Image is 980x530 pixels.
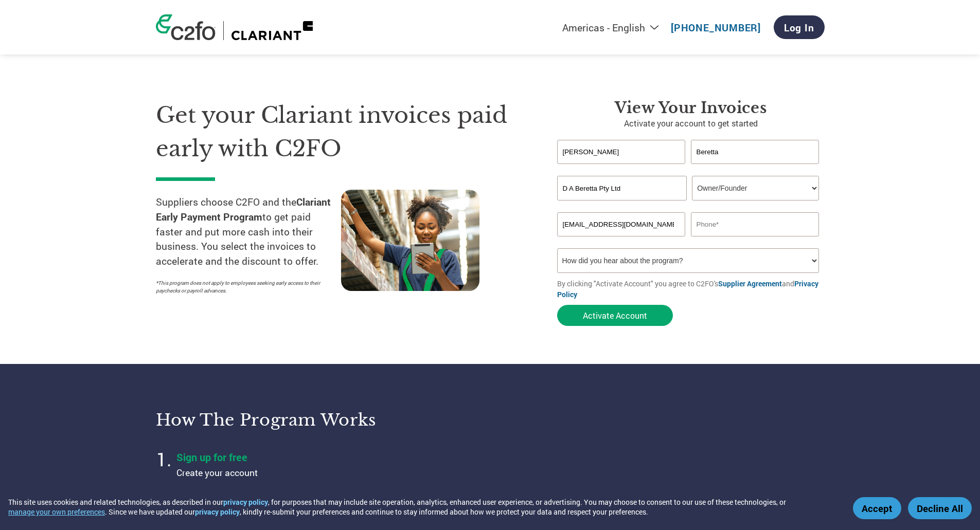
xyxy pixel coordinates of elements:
div: Invalid company name or company name is too long [557,202,819,208]
a: [PHONE_NUMBER] [671,21,761,34]
p: Suppliers choose C2FO and the to get paid faster and put more cash into their business. You selec... [156,195,341,269]
div: Inavlid Phone Number [691,237,819,244]
img: Clariant [231,21,313,40]
h4: Sign up for free [176,450,434,464]
div: This site uses cookies and related technologies, as described in our , for purposes that may incl... [8,497,838,517]
input: First Name* [557,140,686,164]
h1: Get your Clariant invoices paid early with C2FO [156,99,526,165]
div: Invalid first name or first name is too long [557,165,686,172]
input: Invalid Email format [557,212,686,236]
button: Decline All [908,497,972,519]
p: Create your account [176,466,434,480]
div: Inavlid Email Address [557,237,686,244]
img: supply chain worker [341,190,479,291]
p: By clicking "Activate Account" you agree to C2FO's and [557,278,825,300]
h3: View Your Invoices [557,99,825,117]
img: c2fo logo [156,14,216,40]
p: *This program does not apply to employees seeking early access to their paychecks or payroll adva... [156,279,331,295]
a: Log In [774,15,825,39]
a: Privacy Policy [557,279,818,299]
h3: How the program works [156,410,477,430]
button: manage your own preferences [8,507,105,517]
div: Invalid last name or last name is too long [691,165,819,172]
p: Activate your account to get started [557,117,825,130]
button: Activate Account [557,305,673,326]
a: privacy policy [195,507,240,517]
a: Supplier Agreement [718,279,782,288]
strong: Clariant Early Payment Program [156,195,331,223]
input: Your company name* [557,176,687,200]
button: Accept [853,497,901,519]
input: Last Name* [691,140,819,164]
select: Title/Role [692,176,819,200]
a: privacy policy [223,497,268,507]
input: Phone* [691,212,819,236]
